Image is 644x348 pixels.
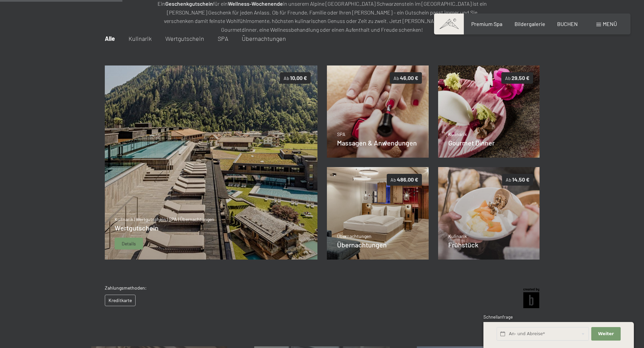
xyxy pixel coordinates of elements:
[471,21,502,27] a: Premium Spa
[603,21,617,27] span: Menü
[598,331,614,337] span: Weiter
[165,0,213,7] strong: Geschenkgutschein
[557,21,578,27] a: BUCHEN
[591,327,620,341] button: Weiter
[483,314,513,320] span: Schnellanfrage
[515,21,545,27] a: Bildergalerie
[228,0,283,7] strong: Wellness-Wochenende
